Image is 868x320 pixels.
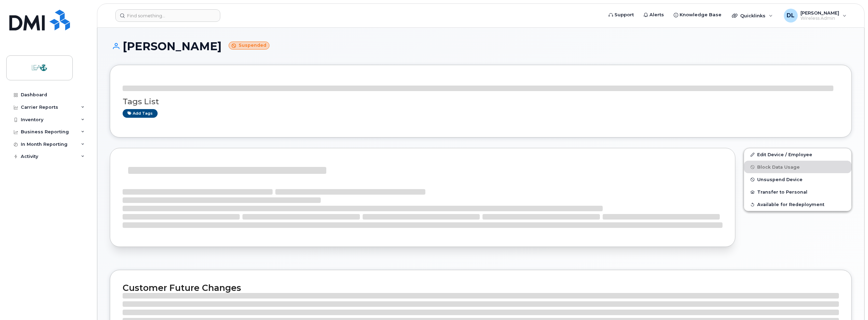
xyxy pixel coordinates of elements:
[123,109,158,118] a: Add tags
[744,148,851,161] a: Edit Device / Employee
[123,97,839,106] h3: Tags List
[744,198,851,211] button: Available for Redeployment
[757,202,824,207] span: Available for Redeployment
[744,173,851,186] button: Unsuspend Device
[744,186,851,198] button: Transfer to Personal
[757,177,803,182] span: Unsuspend Device
[229,42,269,50] small: Suspended
[744,161,851,173] button: Block Data Usage
[123,283,839,293] h2: Customer Future Changes
[110,40,852,52] h1: [PERSON_NAME]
